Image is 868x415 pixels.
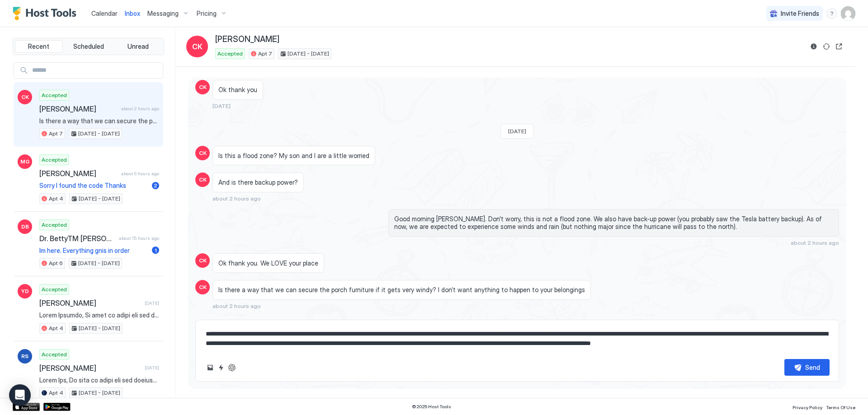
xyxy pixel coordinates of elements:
[114,40,162,53] button: Unread
[218,178,298,187] span: And is there backup power?
[13,403,40,411] a: App Store
[119,235,159,241] span: about 15 hours ago
[49,130,63,138] span: Apt 7
[9,384,31,406] div: Open Intercom Messenger
[49,259,63,267] span: Apt 6
[65,40,113,53] button: Scheduled
[39,311,159,319] span: Lorem Ipsumdo, Si amet co adipi eli sed doeiusmo tem INCI UTL Etdol Magn/Aliqu Enimadmin ve qui N...
[212,195,261,202] span: about 2 hours ago
[192,41,203,52] span: CK
[78,259,120,267] span: [DATE] - [DATE]
[218,286,585,294] span: Is there a way that we can secure the porch furniture if it gets very windy? I don’t want anythin...
[212,103,231,109] span: [DATE]
[212,303,261,309] span: about 2 hours ago
[834,41,844,52] button: Open reservation
[826,405,855,410] span: Terms Of Use
[21,223,29,231] span: DB
[20,158,30,166] span: MG
[205,362,216,373] button: Upload image
[218,152,369,160] span: Is this a flood zone? My son and I are a little worried
[49,389,63,397] span: Apt 4
[39,364,141,373] span: [PERSON_NAME]
[199,283,207,291] span: CK
[91,9,118,18] a: Calendar
[39,182,148,190] span: Sorry I found the code Thanks
[199,256,207,265] span: CK
[79,324,120,332] span: [DATE] - [DATE]
[125,9,140,17] span: Inbox
[793,405,822,410] span: Privacy Policy
[258,50,272,58] span: Apt 7
[199,83,207,91] span: CK
[145,365,159,371] span: [DATE]
[215,34,279,45] span: [PERSON_NAME]
[39,234,115,243] span: Dr. BettyTM [PERSON_NAME]
[226,362,237,373] button: ChatGPT Auto Reply
[13,7,80,20] a: Host Tools Logo
[49,195,63,203] span: Apt 4
[39,247,148,255] span: Im here. Everything gnis in order
[805,363,820,372] div: Send
[28,63,163,78] input: Input Field
[39,169,118,178] span: [PERSON_NAME]
[791,239,839,246] span: about 2 hours ago
[13,38,164,55] div: tab-group
[121,106,159,112] span: about 2 hours ago
[49,324,63,332] span: Apt 4
[91,9,118,17] span: Calendar
[79,389,120,397] span: [DATE] - [DATE]
[121,171,159,177] span: about 6 hours ago
[42,91,67,99] span: Accepted
[218,86,257,94] span: Ok thank you
[145,300,159,306] span: [DATE]
[821,41,832,52] button: Sync reservation
[42,285,67,294] span: Accepted
[79,195,120,203] span: [DATE] - [DATE]
[127,42,149,51] span: Unread
[21,352,28,360] span: RS
[394,215,833,231] span: Good morning [PERSON_NAME]. Don't worry, this is not a flood zone. We also have back-up power (yo...
[42,156,67,164] span: Accepted
[147,9,179,18] span: Messaging
[216,362,226,373] button: Quick reply
[21,93,29,101] span: CK
[39,117,159,125] span: Is there a way that we can secure the porch furniture if it gets very windy? I don’t want anythin...
[15,40,63,53] button: Recent
[288,50,329,58] span: [DATE] - [DATE]
[199,176,207,184] span: CK
[78,130,120,138] span: [DATE] - [DATE]
[73,42,104,51] span: Scheduled
[154,182,157,189] span: 2
[39,298,141,308] span: [PERSON_NAME]
[793,402,822,411] a: Privacy Policy
[841,6,855,21] div: User profile
[808,41,819,52] button: Reservation information
[197,9,217,18] span: Pricing
[199,149,207,157] span: CK
[39,104,118,113] span: [PERSON_NAME]
[217,50,243,58] span: Accepted
[21,287,29,295] span: YD
[155,247,157,254] span: 1
[412,404,451,410] span: © 2025 Host Tools
[43,403,71,411] a: Google Play Store
[39,376,159,384] span: Lorem Ips, Do sita co adipi eli sed doeiusmo tem INCI UTL Etdol Magn/Aliqu Enimadmin ve qui Nost-...
[784,359,830,376] button: Send
[42,350,67,359] span: Accepted
[508,128,526,135] span: [DATE]
[218,259,318,267] span: Ok fhank you. We LOVE your place
[125,9,140,18] a: Inbox
[28,42,49,51] span: Recent
[826,402,855,411] a: Terms Of Use
[826,8,837,19] div: menu
[42,221,67,229] span: Accepted
[781,9,819,18] span: Invite Friends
